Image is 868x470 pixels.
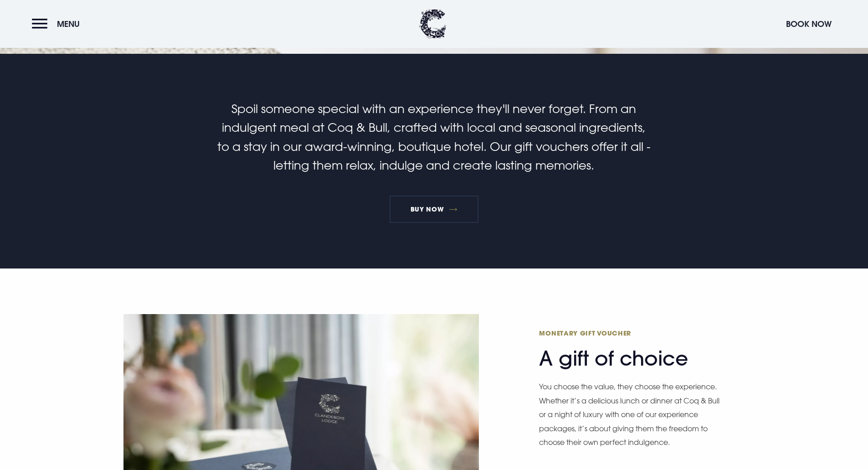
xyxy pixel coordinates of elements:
button: Book Now [781,14,836,34]
span: Monetary Gift Voucher [539,329,717,337]
a: BUY NOW [390,196,478,223]
img: Clandeboye Lodge [419,9,447,39]
p: You choose the value, they choose the experience. Whether it’s a delicious lunch or dinner at Coq... [539,380,726,449]
p: Spoil someone special with an experience they'll never forget. From an indulgent meal at Coq & Bu... [217,99,651,175]
button: Menu [32,14,84,34]
h2: A gift of choice [539,329,717,371]
span: Menu [57,19,80,29]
